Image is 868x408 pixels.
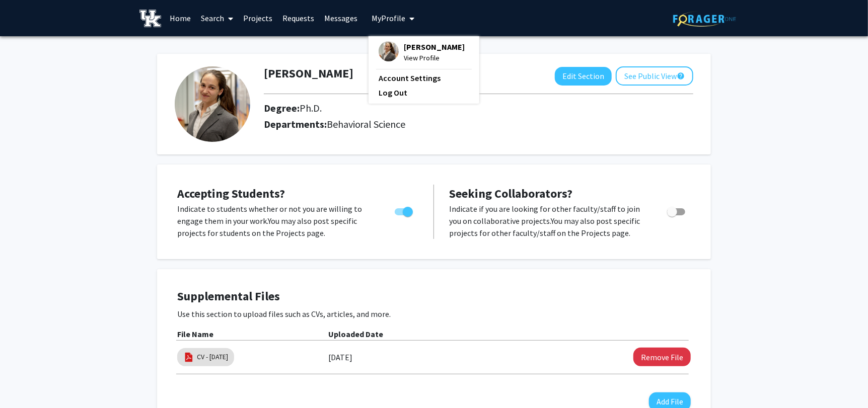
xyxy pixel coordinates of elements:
[328,329,383,339] b: Uploaded Date
[328,349,352,366] label: [DATE]
[177,329,213,339] b: File Name
[379,41,399,61] img: Profile Picture
[165,1,196,36] a: Home
[327,118,406,130] span: Behavioral Science
[555,67,612,86] button: Edit Section
[379,41,465,63] div: Profile Picture[PERSON_NAME]View Profile
[183,352,194,363] img: pdf_icon.png
[264,102,322,114] h2: Degree:
[391,203,418,218] div: Toggle
[264,66,353,81] h1: [PERSON_NAME]
[256,118,701,130] h2: Departments:
[300,102,322,114] span: Ph.D.
[404,41,465,52] span: [PERSON_NAME]
[8,363,43,400] iframe: Chat
[139,10,161,27] img: University of Kentucky Logo
[677,70,685,82] mat-icon: help
[277,1,319,36] a: Requests
[238,1,277,36] a: Projects
[449,186,572,201] span: Seeking Collaborators?
[404,52,465,63] span: View Profile
[319,1,363,36] a: Messages
[177,203,376,239] p: Indicate to students whether or not you are willing to engage them in your work. You may also pos...
[379,72,469,84] a: Account Settings
[673,11,736,27] img: ForagerOne Logo
[379,87,469,99] a: Log Out
[175,66,250,142] img: Profile Picture
[663,203,691,218] div: Toggle
[177,289,691,304] h4: Supplemental Files
[196,1,238,36] a: Search
[177,186,285,201] span: Accepting Students?
[197,352,228,362] a: CV - [DATE]
[449,203,648,239] p: Indicate if you are looking for other faculty/staff to join you on collaborative projects. You ma...
[616,66,693,86] button: See Public View
[633,348,691,366] button: Remove CV - August 2025 File
[177,308,691,320] p: Use this section to upload files such as CVs, articles, and more.
[372,13,405,23] span: My Profile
